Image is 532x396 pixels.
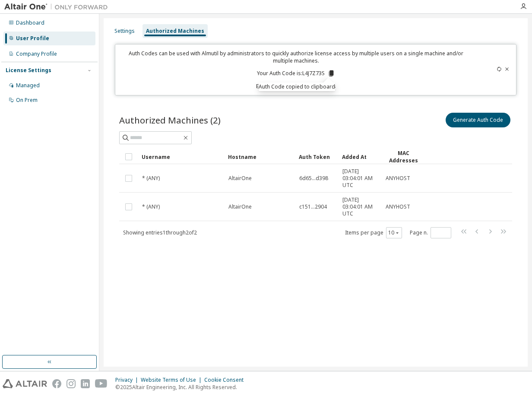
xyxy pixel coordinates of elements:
[146,28,204,35] div: Authorized Machines
[410,227,451,238] span: Page n.
[119,114,221,126] span: Authorized Machines (2)
[342,150,378,164] div: Added At
[16,19,44,26] div: Dashboard
[342,196,378,217] span: [DATE] 03:04:01 AM UTC
[385,149,421,164] div: MAC Addresses
[259,82,335,91] div: Auth Code copied to clipboard
[6,67,51,74] div: License Settings
[388,229,400,236] button: 10
[66,379,76,388] img: instagram.svg
[446,113,510,127] button: Generate Auth Code
[120,82,472,90] p: Expires in 12 minutes, 33 seconds
[120,50,472,64] p: Auth Codes can be used with Almutil by administrators to quickly authorize license access by mult...
[115,377,141,383] div: Privacy
[115,383,249,391] p: © 2025 Altair Engineering, Inc. All Rights Reserved.
[386,175,410,182] span: ANYHOST
[345,227,402,238] span: Items per page
[123,229,197,236] span: Showing entries 1 through 2 of 2
[16,82,40,89] div: Managed
[228,203,252,210] span: AltairOne
[299,203,327,210] span: c151...2904
[142,175,160,182] span: * (ANY)
[3,379,47,388] img: altair_logo.svg
[4,3,112,11] img: Altair One
[95,379,108,388] img: youtube.svg
[16,35,49,42] div: User Profile
[142,150,221,164] div: Username
[204,377,249,383] div: Cookie Consent
[114,28,135,35] div: Settings
[228,150,292,164] div: Hostname
[81,379,90,388] img: linkedin.svg
[299,175,328,182] span: 6d65...d398
[386,203,410,210] span: ANYHOST
[16,97,38,104] div: On Prem
[141,377,204,383] div: Website Terms of Use
[228,175,252,182] span: AltairOne
[16,51,57,57] div: Company Profile
[342,168,378,189] span: [DATE] 03:04:01 AM UTC
[257,70,335,77] p: Your Auth Code is: L4J7Z73S
[142,203,160,210] span: * (ANY)
[299,150,335,164] div: Auth Token
[52,379,61,388] img: facebook.svg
